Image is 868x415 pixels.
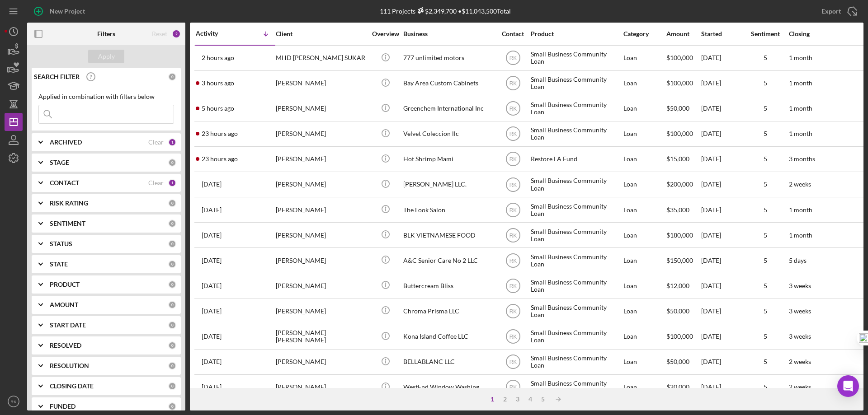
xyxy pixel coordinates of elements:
[789,307,811,315] time: 3 weeks
[666,130,693,137] span: $100,000
[168,402,176,410] div: 0
[486,396,499,403] div: 1
[50,240,72,247] b: STATUS
[168,179,176,187] div: 1
[701,46,742,70] div: [DATE]
[509,359,517,365] text: RK
[743,79,788,87] div: 5
[623,147,665,171] div: Loan
[168,301,176,309] div: 0
[50,403,75,410] b: FUNDED
[623,274,665,298] div: Loan
[531,46,621,70] div: Small Business Community Loan
[531,248,621,272] div: Small Business Community Loan
[202,358,222,365] time: 2025-08-08 20:07
[509,80,517,87] text: RK
[531,173,621,196] div: Small Business Community Loan
[168,260,176,268] div: 0
[789,206,812,214] time: 1 month
[168,362,176,370] div: 0
[743,333,788,340] div: 5
[789,30,857,37] div: Closing
[509,182,517,188] text: RK
[789,54,812,61] time: 1 month
[537,396,549,403] div: 5
[38,93,174,100] div: Applied in combination with filters below
[666,256,693,264] span: $150,000
[666,104,689,112] span: $50,000
[743,130,788,137] div: 5
[403,325,494,349] div: Kona Island Coffee LLC
[202,155,238,163] time: 2025-09-06 00:57
[701,350,742,374] div: [DATE]
[789,104,812,112] time: 1 month
[789,130,812,137] time: 1 month
[701,71,742,95] div: [DATE]
[531,97,621,121] div: Small Business Community Loan
[403,299,494,323] div: Chroma Prisma LLC
[276,274,366,298] div: [PERSON_NAME]
[196,30,236,37] div: Activity
[789,358,811,365] time: 2 weeks
[34,73,80,80] b: SEARCH FILTER
[168,240,176,248] div: 0
[531,325,621,349] div: Small Business Community Loan
[403,223,494,247] div: BLK VIETNAMESE FOOD
[403,30,494,37] div: Business
[276,46,366,70] div: MHD [PERSON_NAME] SUKAR
[531,299,621,323] div: Small Business Community Loan
[509,334,517,340] text: RK
[743,54,788,61] div: 5
[509,106,517,112] text: RK
[743,155,788,163] div: 5
[623,223,665,247] div: Loan
[789,383,811,391] time: 2 weeks
[380,7,511,15] div: 111 Projects • $11,043,500 Total
[403,274,494,298] div: Buttercream Bliss
[789,231,812,239] time: 1 month
[666,30,700,37] div: Amount
[812,2,863,20] button: Export
[403,46,494,70] div: 777 unlimited motors
[666,307,689,315] span: $50,000
[148,179,164,187] div: Clear
[50,322,86,329] b: START DATE
[701,122,742,146] div: [DATE]
[531,71,621,95] div: Small Business Community Loan
[202,257,222,264] time: 2025-08-20 04:07
[202,181,222,188] time: 2025-09-05 18:38
[276,350,366,374] div: [PERSON_NAME]
[509,131,517,137] text: RK
[524,396,537,403] div: 4
[789,256,807,264] time: 5 days
[743,181,788,188] div: 5
[531,30,621,37] div: Product
[50,200,88,207] b: RISK RATING
[168,341,176,350] div: 0
[666,332,693,340] span: $100,000
[743,105,788,112] div: 5
[172,29,181,38] div: 2
[509,257,517,264] text: RK
[701,325,742,349] div: [DATE]
[403,147,494,171] div: Hot Shrimp Mami
[743,383,788,391] div: 5
[202,130,238,137] time: 2025-09-06 01:30
[701,147,742,171] div: [DATE]
[623,173,665,196] div: Loan
[623,71,665,95] div: Loan
[623,97,665,121] div: Loan
[403,375,494,399] div: WestEnd Window Washing
[623,30,665,37] div: Category
[202,79,234,87] time: 2025-09-06 21:08
[276,173,366,196] div: [PERSON_NAME]
[168,138,176,146] div: 1
[511,396,524,403] div: 3
[701,274,742,298] div: [DATE]
[789,79,812,87] time: 1 month
[623,248,665,272] div: Loan
[98,50,115,63] div: Apply
[666,282,689,289] span: $12,000
[623,299,665,323] div: Loan
[202,383,222,391] time: 2025-08-07 17:12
